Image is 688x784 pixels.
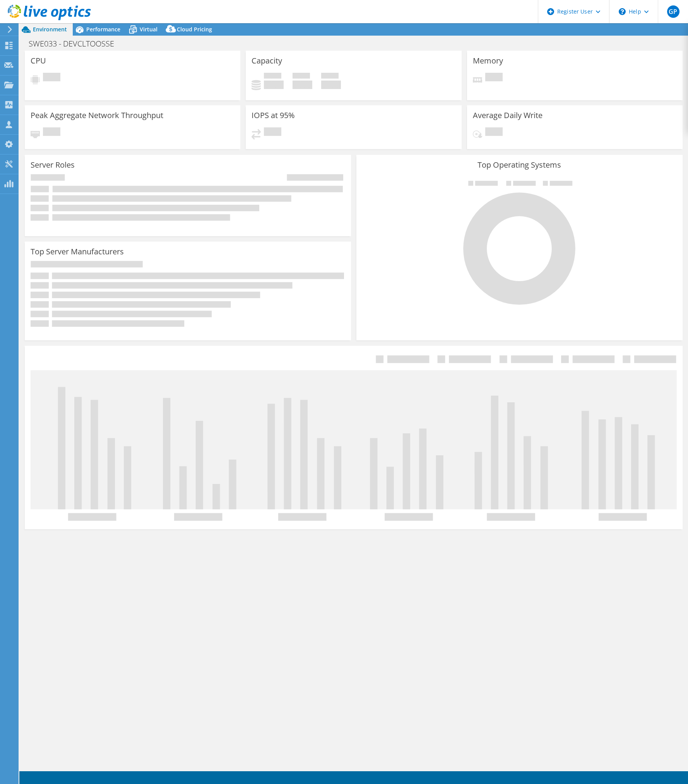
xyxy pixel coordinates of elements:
svg: \n [619,8,626,15]
span: GP [667,5,679,18]
span: Pending [485,73,503,83]
h4: 0 GiB [264,81,284,89]
h3: Average Daily Write [473,111,543,120]
h3: Capacity [252,57,282,65]
span: Pending [485,127,503,138]
span: Cloud Pricing [177,26,212,33]
h1: SWE033 - DEVCLTOOSSE [25,39,126,48]
h3: Top Server Manufacturers [31,247,124,256]
h4: 0 GiB [321,81,341,89]
h4: 0 GiB [293,81,312,89]
h3: Top Operating Systems [362,161,677,169]
span: Virtual [140,26,157,33]
span: Used [264,73,281,81]
h3: Memory [473,57,503,65]
span: Environment [33,26,67,33]
span: Pending [43,127,60,138]
h3: IOPS at 95% [252,111,295,120]
span: Pending [43,73,60,83]
span: Performance [86,26,120,33]
h3: CPU [31,57,46,65]
h3: Peak Aggregate Network Throughput [31,111,163,120]
span: Free [293,73,310,81]
span: Total [321,73,339,81]
h3: Server Roles [31,161,75,169]
span: Pending [264,127,281,138]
